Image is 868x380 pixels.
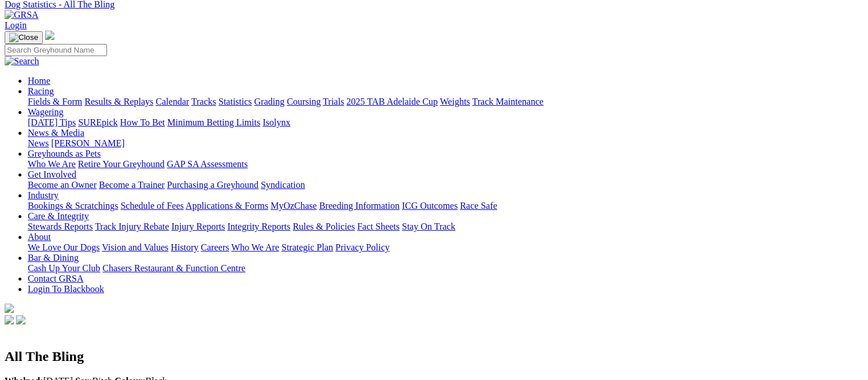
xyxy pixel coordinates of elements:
a: 2025 TAB Adelaide Cup [346,97,438,106]
div: Racing [28,97,863,107]
div: About [28,242,863,253]
a: GAP SA Assessments [167,159,248,169]
div: Greyhounds as Pets [28,159,863,169]
a: Fields & Form [28,97,82,106]
div: News & Media [28,138,863,149]
a: Breeding Information [319,201,400,211]
a: Greyhounds as Pets [28,149,101,158]
a: Cash Up Your Club [28,263,100,273]
a: Track Maintenance [472,97,544,106]
a: Weights [440,97,470,106]
a: Fact Sheets [357,222,400,231]
a: We Love Our Dogs [28,242,99,252]
a: Become a Trainer [99,180,165,190]
img: facebook.svg [5,315,14,324]
img: Close [9,33,38,42]
h2: All The Bling [5,349,863,364]
a: Get Involved [28,169,76,179]
a: Track Injury Rebate [95,222,169,231]
a: Become an Owner [28,180,97,190]
img: logo-grsa-white.png [5,304,14,313]
a: Stay On Track [402,222,455,231]
a: Bookings & Scratchings [28,201,118,211]
a: Injury Reports [171,222,225,231]
img: twitter.svg [16,315,25,324]
a: Grading [254,97,285,106]
a: [PERSON_NAME] [51,138,124,148]
a: How To Bet [120,117,165,127]
a: Statistics [219,97,252,106]
a: MyOzChase [271,201,317,211]
a: Industry [28,190,58,200]
a: Vision and Values [102,242,168,252]
a: Stewards Reports [28,222,93,231]
a: Schedule of Fees [120,201,183,211]
div: Industry [28,201,863,211]
a: ICG Outcomes [402,201,457,211]
a: Race Safe [460,201,497,211]
a: Coursing [287,97,321,106]
div: Wagering [28,117,863,128]
a: Who We Are [231,242,279,252]
a: Bar & Dining [28,253,79,263]
a: Isolynx [263,117,290,127]
div: Get Involved [28,180,863,190]
a: Wagering [28,107,64,117]
div: Care & Integrity [28,222,863,232]
a: Tracks [191,97,216,106]
a: Chasers Restaurant & Function Centre [102,263,245,273]
img: logo-grsa-white.png [45,31,54,40]
a: Careers [201,242,229,252]
a: Racing [28,86,54,96]
a: News [28,138,49,148]
a: [DATE] Tips [28,117,76,127]
a: News & Media [28,128,84,138]
a: Home [28,76,50,86]
a: Login [5,20,27,30]
input: Search [5,44,107,56]
img: Search [5,56,39,67]
a: Strategic Plan [282,242,333,252]
a: Privacy Policy [335,242,390,252]
a: Integrity Reports [227,222,290,231]
a: Minimum Betting Limits [167,117,260,127]
a: About [28,232,51,242]
a: Contact GRSA [28,274,83,283]
a: Retire Your Greyhound [78,159,165,169]
a: Trials [323,97,344,106]
a: Who We Are [28,159,76,169]
a: Calendar [156,97,189,106]
a: Care & Integrity [28,211,89,221]
button: Toggle navigation [5,31,43,44]
a: SUREpick [78,117,117,127]
a: Syndication [261,180,305,190]
a: Results & Replays [84,97,153,106]
a: Purchasing a Greyhound [167,180,258,190]
a: Rules & Policies [293,222,355,231]
a: Login To Blackbook [28,284,104,294]
div: Bar & Dining [28,263,863,274]
a: Applications & Forms [186,201,268,211]
img: GRSA [5,10,39,20]
a: History [171,242,198,252]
